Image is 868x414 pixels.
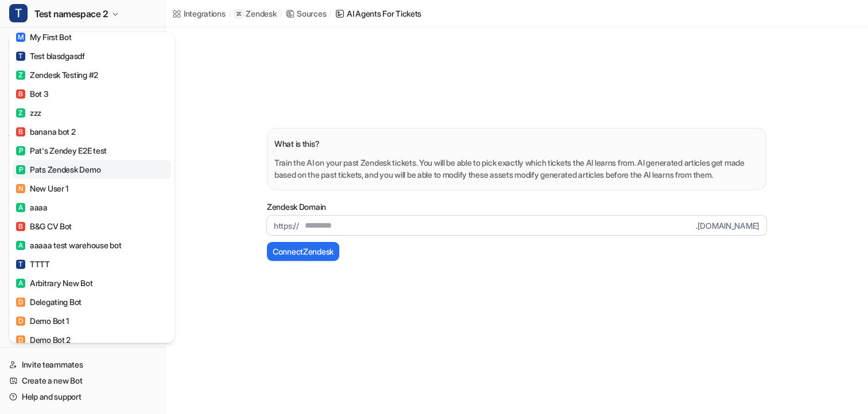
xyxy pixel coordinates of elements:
span: P [16,146,25,155]
span: T [16,52,25,61]
span: B [16,222,25,231]
div: TTTT [16,258,50,270]
div: aaaa [16,201,48,213]
span: P [16,165,25,174]
div: aaaaa test warehouse bot [16,239,121,251]
span: B [16,89,25,99]
span: D [16,317,25,326]
div: B&G CV Bot [16,220,72,232]
div: banana bot 2 [16,126,76,138]
span: T [16,260,25,269]
span: Z [16,108,25,118]
span: D [16,335,25,345]
div: TTest namespace 2 [9,32,175,343]
div: My First Bot [16,31,72,43]
div: New User 1 [16,182,68,194]
div: zzz [16,107,41,119]
span: D [16,298,25,307]
span: B [16,127,25,136]
span: A [16,241,25,250]
div: Demo Bot 2 [16,334,71,346]
div: Zendesk Testing #2 [16,69,98,81]
span: N [16,184,25,193]
div: Pats Zendesk Demo [16,163,100,175]
span: Test namespace 2 [34,6,108,22]
span: A [16,279,25,288]
span: Z [16,71,25,80]
span: M [16,33,25,42]
div: Arbitrary New Bot [16,277,92,289]
div: Bot 3 [16,88,49,100]
span: A [16,203,25,212]
span: T [9,4,28,22]
div: Demo Bot 1 [16,315,69,327]
div: Pat's Zendey E2E test [16,144,107,157]
div: Delegating Bot [16,296,82,308]
div: Test blasdgasdf [16,50,85,62]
